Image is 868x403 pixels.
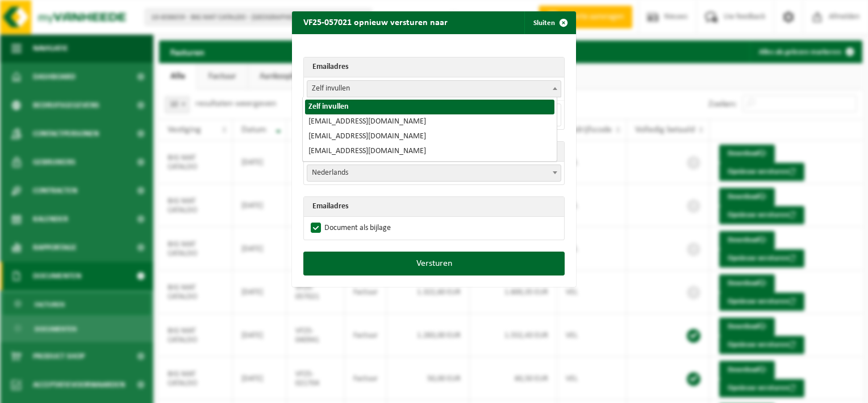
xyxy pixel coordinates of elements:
[307,165,561,181] span: Nederlands
[304,197,564,217] th: Emailadres
[303,252,565,275] button: Versturen
[307,165,561,182] span: Nederlands
[307,80,561,97] span: Zelf invullen
[305,129,554,144] li: [EMAIL_ADDRESS][DOMAIN_NAME]
[305,100,554,114] li: Zelf invullen
[524,11,575,34] button: Sluiten
[305,114,554,129] li: [EMAIL_ADDRESS][DOMAIN_NAME]
[308,220,391,237] label: Document als bijlage
[292,11,459,33] h2: VF25-057021 opnieuw versturen naar
[304,57,564,77] th: Emailadres
[305,144,554,159] li: [EMAIL_ADDRESS][DOMAIN_NAME]
[307,81,561,97] span: Zelf invullen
